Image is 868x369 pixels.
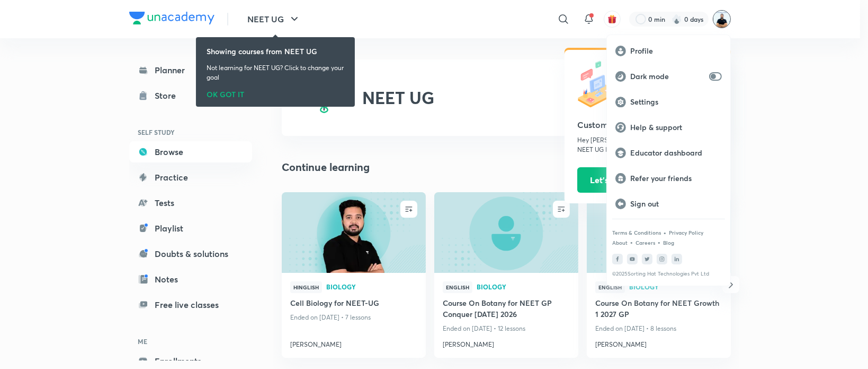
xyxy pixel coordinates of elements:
p: Sign out [630,199,722,209]
a: Refer your friends [607,166,730,191]
p: Help & support [630,123,722,132]
div: • [630,237,633,247]
div: • [663,228,667,237]
a: Privacy Policy [669,229,703,236]
p: Profile [630,46,722,56]
a: About [612,239,628,246]
p: Refer your friends [630,174,722,183]
a: Terms & Conditions [612,229,661,236]
p: © 2025 Sorting Hat Technologies Pvt Ltd [612,271,725,277]
p: Dark mode [630,72,705,81]
a: Profile [607,38,730,64]
p: Settings [630,97,722,107]
p: Educator dashboard [630,148,722,158]
a: Help & support [607,115,730,140]
div: • [657,237,661,247]
a: Settings [607,89,730,115]
a: Careers [636,239,655,246]
a: Blog [663,239,674,246]
a: Educator dashboard [607,140,730,166]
